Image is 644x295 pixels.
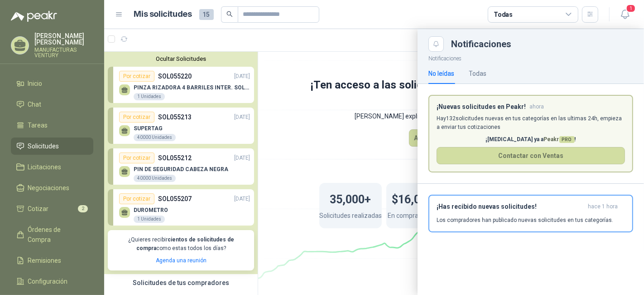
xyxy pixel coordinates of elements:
[28,79,43,88] span: Inicio
[199,9,214,20] span: 15
[11,273,93,290] a: Configuración
[529,103,544,111] span: ahora
[437,203,584,211] h3: ¡Has recibido nuevas solicitudes!
[11,221,93,248] a: Órdenes de Compra
[28,141,59,151] span: Solicitudes
[428,36,444,52] button: Close
[11,11,57,22] img: Logo peakr
[28,256,62,265] span: Remisiones
[28,225,85,245] span: Órdenes de Compra
[428,69,454,79] div: No leídas
[588,203,618,211] span: hace 1 hora
[559,136,575,143] span: PRO
[494,10,513,20] div: Todas
[11,252,93,269] a: Remisiones
[28,183,70,193] span: Negociaciones
[11,117,93,134] a: Tareas
[437,135,625,144] p: ¡[MEDICAL_DATA] ya a !
[34,33,93,45] p: [PERSON_NAME] [PERSON_NAME]
[28,162,62,172] span: Licitaciones
[418,52,644,63] p: Notificaciones
[428,195,633,232] button: ¡Has recibido nuevas solicitudes!hace 1 hora Los compradores han publicado nuevas solicitudes en ...
[134,8,192,21] h1: Mis solicitudes
[437,147,625,164] button: Contactar con Ventas
[28,204,49,214] span: Cotizar
[28,120,48,130] span: Tareas
[11,96,93,113] a: Chat
[437,216,613,224] p: Los compradores han publicado nuevas solicitudes en tus categorías.
[11,158,93,176] a: Licitaciones
[78,205,88,212] span: 2
[617,6,633,23] button: 1
[437,103,526,111] h3: ¡Nuevas solicitudes en Peakr!
[34,47,93,58] p: MANUFACTURAS VENTURY
[544,136,575,143] span: Peakr
[11,75,93,92] a: Inicio
[469,69,486,79] div: Todas
[28,276,68,286] span: Configuración
[11,200,93,217] a: Cotizar2
[226,11,233,17] span: search
[451,39,633,49] div: Notificaciones
[626,4,636,13] span: 1
[437,114,625,132] p: Hay 132 solicitudes nuevas en tus categorías en las ultimas 24h, empieza a enviar tus cotizaciones
[28,99,42,109] span: Chat
[11,179,93,197] a: Negociaciones
[11,138,93,155] a: Solicitudes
